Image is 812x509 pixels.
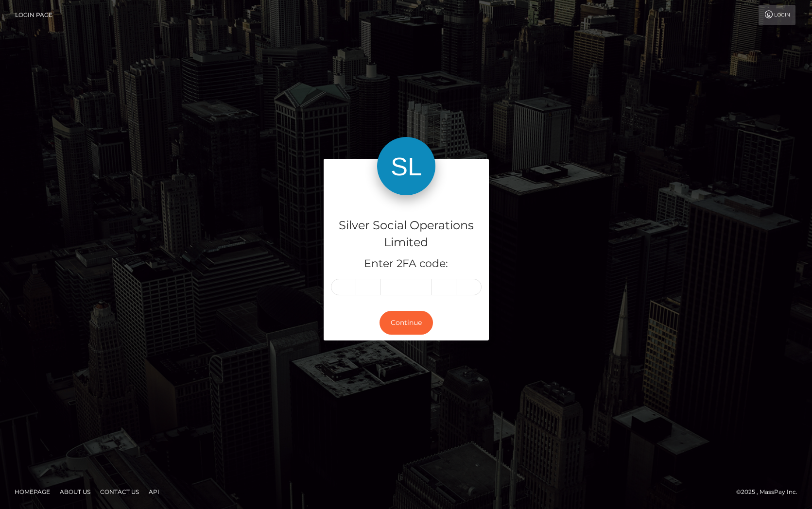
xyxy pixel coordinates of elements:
[56,484,94,499] a: About Us
[331,256,482,271] h5: Enter 2FA code:
[15,5,52,25] a: Login Page
[11,484,54,499] a: Homepage
[377,137,435,195] img: Silver Social Operations Limited
[380,311,433,335] button: Continue
[96,484,143,499] a: Contact Us
[736,487,805,497] div: © 2025 , MassPay Inc.
[145,484,163,499] a: API
[759,5,795,25] a: Login
[331,217,482,251] h4: Silver Social Operations Limited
